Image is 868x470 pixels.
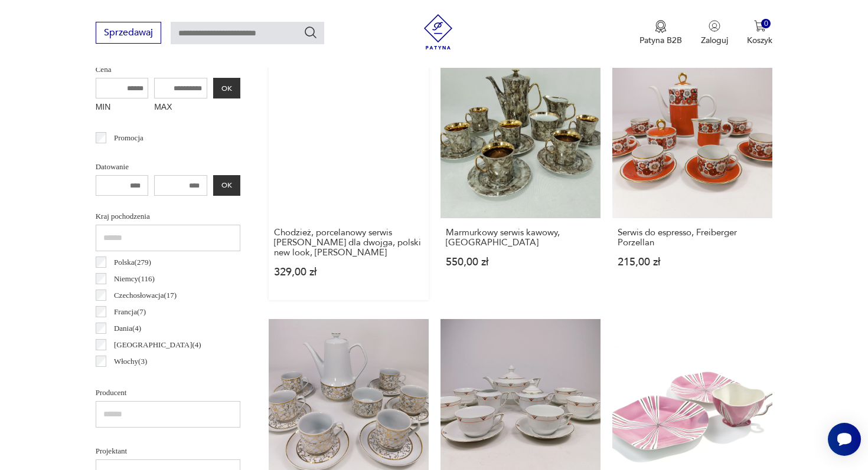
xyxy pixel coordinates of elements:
p: Niemcy ( 116 ) [114,272,155,285]
p: Projektant [96,445,240,458]
p: Cena [96,63,240,76]
a: Chodzież, porcelanowy serwis Elżbieta dla dwojga, polski new look, W. GórskiChodzież, porcelanowy... [269,58,429,300]
a: Marmurkowy serwis kawowy, WłocławekMarmurkowy serwis kawowy, [GEOGRAPHIC_DATA]550,00 zł [440,58,601,300]
p: Włochy ( 3 ) [114,355,147,368]
div: 0 [761,19,771,29]
button: Sprzedawaj [96,22,161,44]
img: Ikona medalu [655,20,667,33]
a: Serwis do espresso, Freiberger PorzellanSerwis do espresso, Freiberger Porzellan215,00 zł [612,58,772,300]
button: OK [213,175,240,196]
img: Patyna - sklep z meblami i dekoracjami vintage [420,14,456,50]
p: 215,00 zł [618,257,767,267]
a: Ikona medaluPatyna B2B [639,20,682,46]
p: Promocja [114,132,143,144]
h3: Marmurkowy serwis kawowy, [GEOGRAPHIC_DATA] [446,228,595,248]
p: Zaloguj [701,35,728,46]
a: Sprzedawaj [96,29,161,38]
label: MAX [154,98,207,117]
p: Producent [96,386,240,399]
iframe: Smartsupp widget button [828,423,861,456]
button: Zaloguj [701,20,728,46]
label: MIN [96,98,149,117]
h3: Serwis do espresso, Freiberger Porzellan [618,228,767,248]
p: Datowanie [96,160,240,173]
p: Koszyk [747,35,772,46]
p: Bułgaria ( 2 ) [114,372,149,384]
p: Czechosłowacja ( 17 ) [114,289,177,302]
p: 329,00 zł [274,267,423,277]
p: [GEOGRAPHIC_DATA] ( 4 ) [114,338,201,351]
p: Kraj pochodzenia [96,210,240,223]
p: Francja ( 7 ) [114,305,146,318]
button: Patyna B2B [639,20,682,46]
p: 550,00 zł [446,257,595,267]
h3: Chodzież, porcelanowy serwis [PERSON_NAME] dla dwojga, polski new look, [PERSON_NAME] [274,228,423,258]
button: OK [213,78,240,98]
p: Patyna B2B [639,35,682,46]
button: Szukaj [304,25,318,40]
p: Polska ( 279 ) [114,256,151,269]
p: Dania ( 4 ) [114,322,141,335]
button: 0Koszyk [747,20,772,46]
img: Ikonka użytkownika [709,20,720,32]
img: Ikona koszyka [754,20,766,32]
